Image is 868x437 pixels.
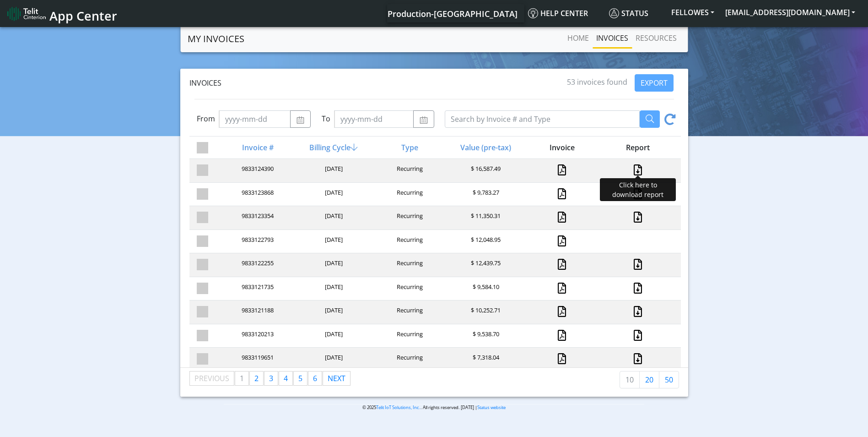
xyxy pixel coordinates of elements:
div: 9833122793 [219,235,295,248]
a: Telit IoT Solutions, Inc. [376,404,421,410]
span: App Center [49,7,117,24]
div: Invoice [523,142,599,153]
div: [DATE] [295,164,371,177]
button: EXPORT [635,74,674,92]
span: Status [609,8,648,18]
span: Production-[GEOGRAPHIC_DATA] [388,8,518,19]
a: Your current platform instance [387,4,517,22]
div: $ 9,538.70 [447,330,523,342]
img: status.svg [609,8,619,18]
div: 9833120213 [219,330,295,342]
p: © 2025 . All rights reserved. [DATE] | [224,404,644,411]
span: 3 [269,373,273,383]
div: 9833123868 [219,188,295,201]
div: $ 16,587.49 [447,164,523,177]
label: To [322,113,330,124]
span: 5 [298,373,302,383]
div: [DATE] [295,283,371,295]
span: Invoices [189,78,221,88]
div: 9833123354 [219,212,295,224]
div: Report [599,142,675,153]
div: Type [371,142,447,153]
div: Recurring [371,235,447,248]
button: [EMAIL_ADDRESS][DOMAIN_NAME] [720,4,861,21]
div: 9833119651 [219,353,295,366]
div: 9833124390 [219,164,295,177]
ul: Pagination [189,371,351,386]
input: yyyy-mm-dd [219,110,291,128]
a: Status [605,4,666,22]
div: $ 9,783.27 [447,188,523,201]
div: [DATE] [295,188,371,201]
div: Recurring [371,188,447,201]
div: Recurring [371,353,447,366]
div: $ 12,439.75 [447,259,523,271]
label: From [197,113,215,124]
button: FELLOWES [666,4,720,21]
div: Recurring [371,212,447,224]
a: 20 [639,371,659,388]
img: calendar.svg [419,116,428,124]
span: 4 [284,373,288,383]
span: Help center [528,8,588,18]
div: Click here to download report [600,178,676,201]
div: $ 10,252.71 [447,306,523,318]
div: [DATE] [295,235,371,248]
a: Status website [477,404,506,410]
div: $ 7,318.04 [447,353,523,366]
span: Previous [194,373,229,383]
div: $ 9,584.10 [447,283,523,295]
div: 9833122255 [219,259,295,271]
div: Recurring [371,306,447,318]
a: RESOURCES [632,29,680,47]
input: yyyy-mm-dd [334,110,414,128]
a: INVOICES [593,29,632,47]
div: Recurring [371,164,447,177]
div: Invoice # [219,142,295,153]
a: App Center [7,4,116,23]
img: calendar.svg [296,116,305,124]
div: [DATE] [295,259,371,271]
div: [DATE] [295,306,371,318]
a: 50 [659,371,679,388]
span: 6 [313,373,317,383]
div: Value (pre-tax) [447,142,523,153]
div: Recurring [371,259,447,271]
div: $ 12,048.95 [447,235,523,248]
span: 2 [254,373,259,383]
span: 53 invoices found [567,77,627,87]
div: Recurring [371,283,447,295]
div: $ 11,350.31 [447,212,523,224]
span: 1 [240,373,244,383]
div: [DATE] [295,212,371,224]
img: logo-telit-cinterion-gw-new.png [7,6,46,21]
a: Home [564,29,593,47]
div: 9833121188 [219,306,295,318]
div: [DATE] [295,330,371,342]
input: Search by Invoice # and Type [445,110,640,128]
a: MY INVOICES [188,30,244,48]
div: Billing Cycle [295,142,371,153]
img: knowledge.svg [528,8,538,18]
div: Recurring [371,330,447,342]
a: Help center [524,4,605,22]
div: [DATE] [295,353,371,366]
div: 9833121735 [219,283,295,295]
a: Next page [323,371,350,385]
